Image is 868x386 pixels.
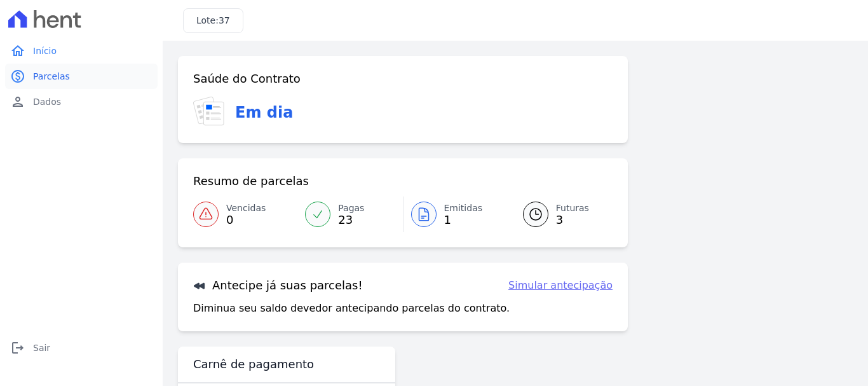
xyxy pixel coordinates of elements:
[193,71,301,86] h3: Saúde do Contrato
[338,202,364,215] span: Pagas
[508,196,613,232] a: Futuras 3
[193,278,363,293] h3: Antecipe já suas parcelas!
[10,43,25,59] i: home
[235,101,293,124] h3: Em dia
[5,64,158,89] a: paidParcelas
[219,15,230,25] span: 37
[196,14,230,27] h3: Lote:
[444,202,483,215] span: Emitidas
[193,357,314,372] h3: Carnê de pagamento
[444,215,483,225] span: 1
[508,278,613,293] a: Simular antecipação
[193,301,510,316] p: Diminua seu saldo devedor antecipando parcelas do contrato.
[10,69,25,84] i: paid
[33,45,57,57] span: Início
[10,94,25,109] i: person
[193,196,297,232] a: Vencidas 0
[556,202,589,215] span: Futuras
[5,38,158,64] a: homeInício
[5,335,158,361] a: logoutSair
[10,340,25,355] i: logout
[33,95,61,108] span: Dados
[297,196,402,232] a: Pagas 23
[193,174,309,189] h3: Resumo de parcelas
[403,196,508,232] a: Emitidas 1
[226,215,266,225] span: 0
[33,341,50,354] span: Sair
[5,89,158,114] a: personDados
[556,215,589,225] span: 3
[33,70,70,83] span: Parcelas
[338,215,364,225] span: 23
[226,202,266,215] span: Vencidas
